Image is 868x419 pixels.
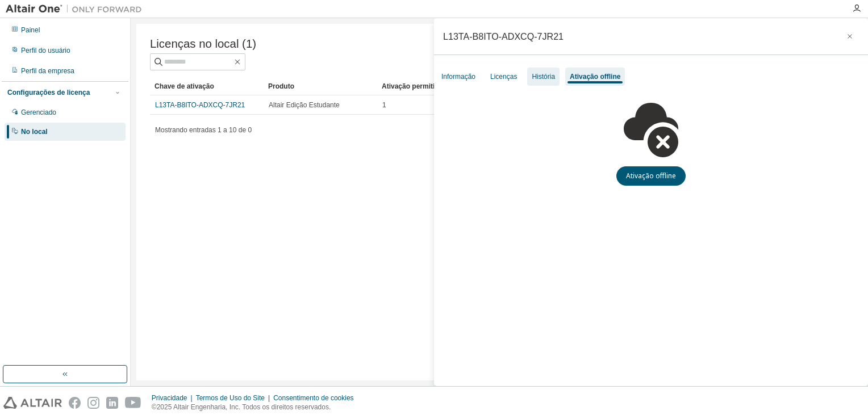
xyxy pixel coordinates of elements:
span: Altair Edição Estudante [269,100,340,110]
a: L13TA-B8ITO-ADXCQ-7JR21 [155,101,245,109]
img: altair_logo.svg [3,397,62,409]
font: 2025 Altair Engenharia, Inc. Todos os direitos reservados. [157,403,331,411]
div: Perfil do usuário [21,46,70,55]
div: Chave de ativação [155,77,259,95]
span: Licenças no local (1) [150,37,256,51]
img: facebook.svg [69,397,81,409]
div: L13TA-B8ITO-ADXCQ-7JR21 [443,32,564,41]
div: Consentimento de cookies [273,393,360,403]
img: Altair Um [6,3,148,15]
img: linkedin.svg [106,397,118,409]
div: Painel [21,26,40,35]
div: Ativação permitida [382,77,486,95]
span: Mostrando entradas 1 a 10 de 0 [155,126,252,134]
span: 1 [382,100,386,110]
div: Informação [441,72,475,81]
img: instagram.svg [87,397,99,409]
div: Perfil da empresa [21,66,74,76]
div: Ativação offline [570,72,620,81]
div: Configurações de licença [7,88,90,97]
div: Licenças [490,72,517,81]
button: Ativação offline [616,166,686,186]
div: Termos de Uso do Site [196,393,274,403]
img: youtube.svg [125,397,141,409]
div: Gerenciado [21,108,56,117]
p: © [152,403,361,412]
div: Privacidade [152,393,196,403]
div: No local [21,127,48,136]
div: História [532,72,555,81]
div: Produto [268,77,373,95]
